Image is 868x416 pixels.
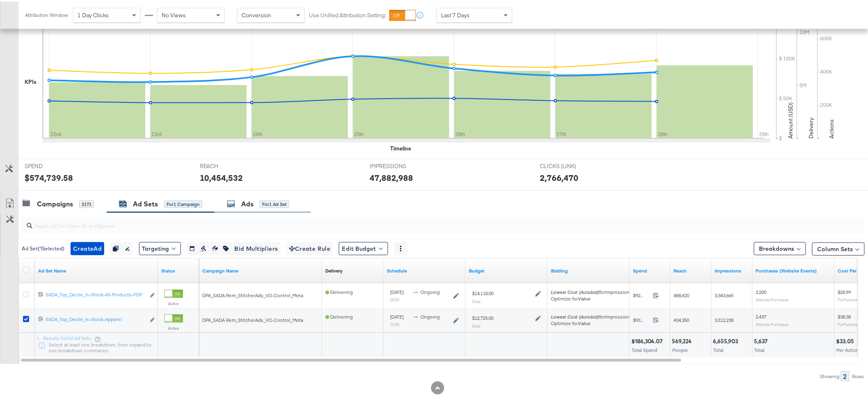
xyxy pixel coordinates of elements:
[202,315,303,321] span: DPA_SADA Rem_StitcherAds_VO-Control_Meta
[633,291,650,297] span: $92,780.25
[852,372,865,378] div: Rows
[390,287,404,294] span: [DATE]
[25,170,73,182] div: $574,739.58
[387,266,462,273] a: Shows when your Ad Set is scheduled to deliver.
[390,320,399,325] sub: 12:00
[828,118,836,137] text: Actions
[838,312,851,318] span: $38.38
[25,76,37,84] div: KPIs
[370,170,413,182] div: 47,882,988
[242,10,271,17] span: Conversion
[46,290,145,296] div: SADA_Top_Decile_In-Stock-All-Products-PDP
[787,101,795,137] text: Amount (USD)
[46,314,145,323] a: SADA_Top_Decile_In-Stock-Apparel
[32,213,787,229] input: Search Ad Set Name, ID or Objective
[260,199,289,206] div: for 1 Ad Set
[420,312,440,318] span: ongoing
[540,170,578,182] div: 2,766,470
[551,287,599,294] em: Lowest Cost (Autobid)
[754,336,770,344] div: 5,637
[715,266,749,273] a: The number of times your ad was served. On mobile apps an ad is counted as served the first time ...
[812,241,865,254] button: Column Sets
[22,243,64,251] div: Ad Set ( 1 Selected)
[838,320,860,325] sub: Per Purchase
[241,198,254,207] div: Ads
[714,345,724,351] span: Total
[756,312,767,318] span: 2,437
[715,315,734,321] span: 3,312,238
[309,10,386,18] label: Use Unified Attribution Setting:
[232,240,281,254] button: Bid Multipliers
[820,372,841,378] div: Showing:
[202,266,319,273] a: Your campaign name.
[836,336,857,344] div: $33.05
[200,170,243,182] div: 10,454,532
[390,296,399,300] sub: 00:00
[837,345,859,351] span: Per Action
[164,324,183,329] label: Active
[420,287,440,294] span: ongoing
[715,291,734,297] span: 3,343,665
[133,198,158,207] div: Ad Sets
[370,161,431,169] span: IMPRESSIONS
[674,291,690,297] span: 488,420
[325,312,353,318] span: Delivering
[472,297,481,302] sub: Daily
[756,266,831,273] a: The number of times a purchase was made tracked by your Custom Audience pixel on your website aft...
[633,315,650,321] span: $93,523.82
[841,370,850,380] div: 2
[200,161,261,169] span: REACH
[631,336,665,344] div: $186,304.07
[673,345,688,351] span: People
[755,345,765,351] span: Total
[672,336,694,344] div: 569,224
[164,299,183,305] label: Active
[754,240,806,254] button: Breakdowns
[73,242,102,252] span: Create Ad
[139,240,181,254] button: Targeting
[713,336,741,344] div: 6,655,903
[38,266,155,273] a: Your Ad Set name.
[325,266,343,273] div: Delivery
[37,198,73,207] div: Campaigns
[339,240,388,254] button: Edit Budget
[46,314,145,321] div: SADA_Top_Decile_In-Stock-Apparel
[632,345,658,351] span: Total Spend
[578,319,590,325] em: Value
[674,266,708,273] a: The number of people your ad was served to.
[633,266,667,273] a: The total amount spent to date.
[551,266,626,273] a: Shows your bid and optimisation settings for this Ad Set.
[287,240,333,254] button: Create Rule
[25,161,86,169] span: SPEND
[441,10,470,17] span: Last 7 Days
[674,315,690,321] span: 434,350
[469,266,544,273] a: Shows the current budget of Ad Set.
[540,161,601,169] span: CLICKS (LINK)
[289,242,331,252] span: Create Rule
[78,10,109,17] span: 1 Day Clicks
[25,11,69,16] div: Attribution Window:
[162,10,186,17] span: No Views
[235,242,278,252] span: Bid Multipliers
[472,313,493,320] div: $12,725.00
[390,312,404,318] span: [DATE]
[756,296,789,300] sub: Website Purchases
[390,143,411,151] div: Timeline
[838,287,851,294] span: $28.99
[551,287,632,294] span: for Impressions
[472,289,493,295] div: $14,118.00
[551,319,632,325] div: Optimize for
[578,294,590,300] em: Value
[325,287,353,294] span: Delivering
[472,322,481,327] sub: Daily
[164,199,202,206] div: for 1 Campaign
[551,312,599,318] em: Lowest Cost (Autobid)
[325,266,343,273] a: Reflects the ability of your Ad Set to achieve delivery based on ad states, schedule and budget.
[161,266,196,273] a: Shows the current state of your Ad Set.
[551,294,632,300] div: Optimize for
[756,287,767,294] span: 3,200
[838,296,860,300] sub: Per Purchase
[756,320,789,325] sub: Website Purchases
[46,290,145,298] a: SADA_Top_Decile_In-Stock-All-Products-PDP
[79,199,94,206] div: 2171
